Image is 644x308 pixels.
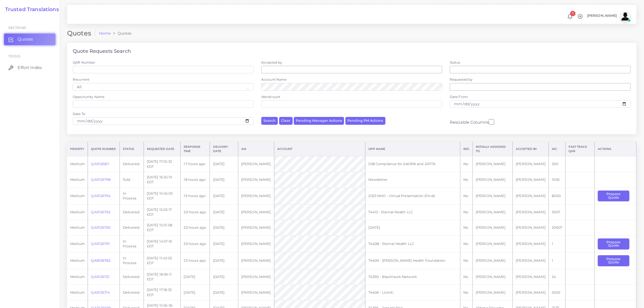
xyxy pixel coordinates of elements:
[365,220,460,236] td: [DATE]
[210,235,238,252] td: [DATE]
[549,220,566,236] td: 20607
[460,269,473,285] td: No
[91,258,110,263] a: QAR126762
[587,14,617,18] span: [PERSON_NAME]
[549,188,566,204] td: 8000
[210,252,238,269] td: [DATE]
[549,285,566,300] td: 5300
[365,252,460,269] td: 74409 - [PERSON_NAME] Health Foundation
[120,252,144,269] td: In Process
[598,191,629,202] button: Prepare Quote
[70,210,85,214] span: medium
[460,204,473,220] td: No
[210,204,238,220] td: [DATE]
[460,235,473,252] td: No
[238,285,274,300] td: [PERSON_NAME]
[598,242,633,246] a: Prepare Quote
[73,60,95,65] label: QAR Number
[144,220,181,236] td: [DATE] 15:01:08 EDT
[91,178,111,182] a: QAR126798
[70,290,85,294] span: medium
[91,210,110,214] a: QAR126792
[70,275,85,279] span: medium
[238,156,274,172] td: [PERSON_NAME]
[4,34,55,45] a: Quotes
[294,117,344,125] button: Pending Manager Actions
[238,252,274,269] td: [PERSON_NAME]
[181,142,210,156] th: Response Time
[181,204,210,220] td: 20 hours ago
[513,285,549,300] td: [PERSON_NAME]
[144,269,181,285] td: [DATE] 18:06:11 EDT
[144,188,181,204] td: [DATE] 15:45:03 EDT
[73,48,131,54] h4: Quote Requests Search
[473,156,513,172] td: [PERSON_NAME]
[210,220,238,236] td: [DATE]
[210,269,238,285] td: [DATE]
[365,269,460,285] td: 74390 - Blackhawk Network
[70,242,85,246] span: medium
[70,162,85,166] span: medium
[450,60,460,65] label: Status
[120,142,144,156] th: Status
[365,235,460,252] td: 74408 - Eternal Health LLC
[513,204,549,220] td: [PERSON_NAME]
[261,60,282,65] label: Accepted by
[365,204,460,220] td: 74412 - Eternal Health LLC
[1,6,59,13] h2: Trusted Translations
[120,269,144,285] td: Delivered
[120,188,144,204] td: In Process
[473,235,513,252] td: [PERSON_NAME]
[473,172,513,188] td: [PERSON_NAME]
[181,220,210,236] td: 20 hours ago
[91,275,110,279] a: QAR126721
[210,285,238,300] td: [DATE]
[238,172,274,188] td: [PERSON_NAME]
[473,252,513,269] td: [PERSON_NAME]
[210,172,238,188] td: [DATE]
[238,235,274,252] td: [PERSON_NAME]
[584,11,633,22] a: [PERSON_NAME]avatar
[73,94,104,99] label: Opportunity Name
[365,172,460,188] td: Newsletter
[181,172,210,188] td: 18 hours ago
[460,220,473,236] td: No
[595,142,636,156] th: Actions
[4,62,55,73] a: Effort Index
[91,225,111,230] a: QAR126790
[513,235,549,252] td: [PERSON_NAME]
[598,255,629,266] button: Prepare Quote
[120,172,144,188] td: Sold
[91,194,111,198] a: QAR126794
[450,94,468,99] label: Date From
[473,220,513,236] td: [PERSON_NAME]
[144,142,181,156] th: Requested Date
[460,252,473,269] td: No
[365,142,460,156] th: Opp Name
[120,220,144,236] td: Delivered
[513,220,549,236] td: [PERSON_NAME]
[181,188,210,204] td: 19 hours ago
[18,36,33,42] span: Quotes
[345,117,385,125] button: Pending PM Actions
[565,14,575,19] a: 1
[120,204,144,220] td: Delivered
[473,142,513,156] th: Initially Assigned to
[513,252,549,269] td: [PERSON_NAME]
[473,269,513,285] td: [PERSON_NAME]
[144,285,181,300] td: [DATE] 17:18:35 EDT
[144,235,181,252] td: [DATE] 14:57:16 EDT
[91,290,110,294] a: QAR126714
[473,204,513,220] td: [PERSON_NAME]
[566,142,595,156] th: Fast Track QAR
[70,194,85,198] span: medium
[88,142,120,156] th: Quote Number
[460,142,473,156] th: REC
[489,119,494,125] input: Resizable Columns
[261,77,287,82] label: Account Name
[238,220,274,236] td: [PERSON_NAME]
[181,156,210,172] td: 17 hours ago
[473,188,513,204] td: [PERSON_NAME]
[365,285,460,300] td: 74406 - Liviniti
[91,242,110,246] a: QAR126791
